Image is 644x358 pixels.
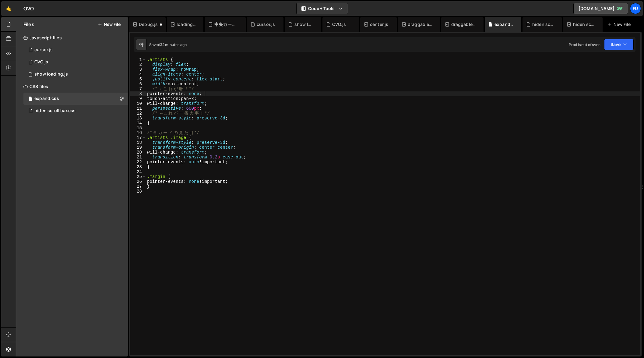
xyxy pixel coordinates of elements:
[139,21,158,27] div: Debug.js
[130,174,146,179] div: 25
[130,126,146,130] div: 15
[34,72,68,77] div: show loading.js
[607,21,633,27] div: New File
[130,165,146,169] div: 23
[34,59,48,65] div: OVO.js
[130,62,146,67] div: 2
[130,179,146,184] div: 26
[130,135,146,140] div: 17
[130,96,146,101] div: 9
[23,93,130,105] div: 17267/47820.css
[130,91,146,96] div: 8
[130,116,146,121] div: 13
[34,47,53,53] div: cursor.js
[130,160,146,165] div: 22
[370,21,388,27] div: center.js
[130,101,146,106] div: 10
[149,42,187,47] div: Saved
[34,96,59,101] div: expand.css
[130,67,146,72] div: 3
[130,106,146,111] div: 11
[23,56,128,68] div: 17267/47848.js
[130,140,146,145] div: 18
[332,21,346,27] div: OVO.js
[1,1,16,16] a: 🤙
[16,32,128,44] div: Javascript files
[130,184,146,189] div: 27
[130,121,146,126] div: 14
[630,3,641,14] a: Fu
[297,3,348,14] button: Code + Tools
[130,130,146,135] div: 16
[130,77,146,82] div: 5
[573,3,628,14] a: [DOMAIN_NAME]
[23,5,34,12] div: OVO
[98,22,121,27] button: New File
[23,21,34,28] h2: Files
[130,82,146,87] div: 6
[604,39,634,50] button: Save
[532,21,554,27] div: hiden scroll bar.css
[23,105,130,117] div: 17267/47816.css
[16,80,128,93] div: CSS files
[130,145,146,150] div: 19
[214,21,238,27] div: 中央カードゆらゆら.js
[130,155,146,160] div: 21
[177,21,196,27] div: loadingPage.js
[257,21,275,27] div: cursor.js
[23,44,128,56] div: 17267/48012.js
[130,150,146,155] div: 20
[130,189,146,194] div: 28
[160,42,187,47] div: 32 minutes ago
[494,21,514,27] div: expand.css
[130,111,146,116] div: 12
[130,57,146,62] div: 1
[294,21,314,27] div: show loading.js
[130,87,146,91] div: 7
[408,21,433,27] div: draggable, scrollable.js
[130,169,146,174] div: 24
[451,21,476,27] div: draggable using Observer.css
[130,72,146,77] div: 4
[34,108,76,114] div: hiden scroll bar.css
[573,21,595,27] div: hiden scroll bar.css
[23,68,128,80] div: 17267/48011.js
[569,42,600,47] div: Prod is out of sync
